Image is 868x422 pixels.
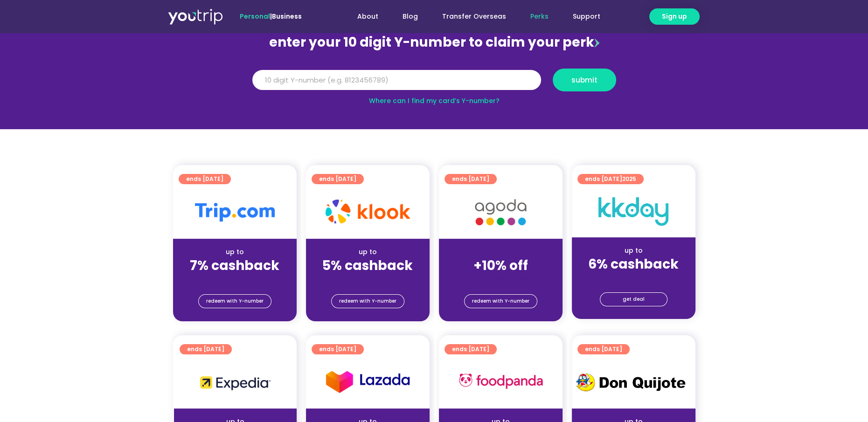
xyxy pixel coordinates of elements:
[313,247,422,257] div: up to
[252,69,616,98] form: Y Number
[190,256,279,275] strong: 7% cashback
[369,96,500,105] a: Where can I find my card’s Y-number?
[240,12,302,21] span: |
[623,293,645,306] span: get deal
[319,344,356,354] span: ends [DATE]
[446,274,555,284] div: (for stays only)
[444,344,497,354] a: ends [DATE]
[452,344,489,354] span: ends [DATE]
[186,174,223,184] span: ends [DATE]
[187,344,224,354] span: ends [DATE]
[322,256,413,275] strong: 5% cashback
[571,76,597,83] span: submit
[180,344,232,354] a: ends [DATE]
[240,12,270,21] span: Personal
[622,175,636,183] span: 2025
[272,12,302,21] a: Business
[313,274,422,284] div: (for stays only)
[390,8,430,25] a: Blog
[252,70,541,90] input: 10 digit Y-number (e.g. 8123456789)
[579,246,688,256] div: up to
[181,247,289,257] div: up to
[588,255,679,273] strong: 6% cashback
[181,274,289,284] div: (for stays only)
[561,8,612,25] a: Support
[327,8,612,25] nav: Menu
[179,174,231,184] a: ends [DATE]
[577,344,630,354] a: ends [DATE]
[585,174,636,184] span: ends [DATE]
[312,344,364,354] a: ends [DATE]
[585,344,622,354] span: ends [DATE]
[464,294,537,308] a: redeem with Y-number
[579,273,688,283] div: (for stays only)
[518,8,561,25] a: Perks
[444,174,497,184] a: ends [DATE]
[319,174,356,184] span: ends [DATE]
[577,174,644,184] a: ends [DATE]2025
[649,8,700,25] a: Sign up
[206,295,264,308] span: redeem with Y-number
[331,294,404,308] a: redeem with Y-number
[430,8,518,25] a: Transfer Overseas
[553,69,616,91] button: submit
[492,247,509,256] span: up to
[339,295,396,308] span: redeem with Y-number
[452,174,489,184] span: ends [DATE]
[312,174,364,184] a: ends [DATE]
[345,8,390,25] a: About
[198,294,271,308] a: redeem with Y-number
[248,30,621,55] div: enter your 10 digit Y-number to claim your perk
[662,12,687,21] span: Sign up
[600,292,667,306] a: get deal
[473,256,528,275] strong: +10% off
[472,295,529,308] span: redeem with Y-number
